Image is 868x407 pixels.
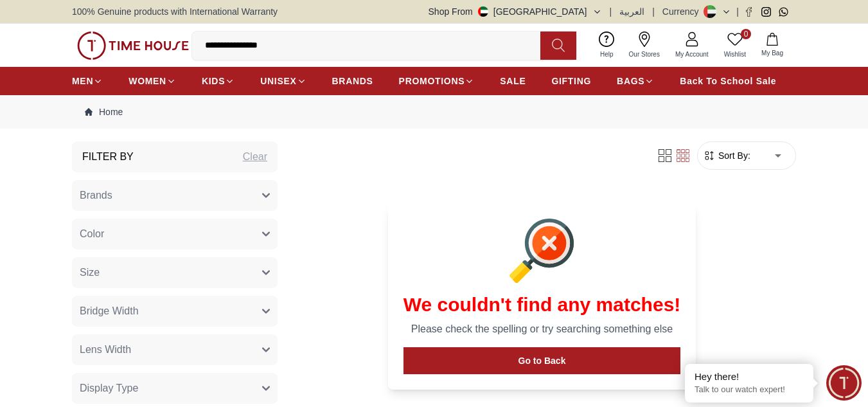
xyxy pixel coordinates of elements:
[716,149,750,162] span: Sort By:
[621,29,668,62] a: Our Stores
[779,7,788,17] a: Whatsapp
[617,69,654,93] a: BAGS
[662,5,704,18] div: Currency
[551,75,591,87] span: GIFTING
[595,50,619,59] span: Help
[72,373,278,404] button: Display Type
[332,75,373,87] span: BRANDS
[741,29,751,39] span: 0
[72,75,93,87] span: MEN
[72,95,796,129] nav: Breadcrumb
[826,365,862,401] div: Chat Widget
[72,5,278,18] span: 100% Genuine products with International Warranty
[80,226,104,242] span: Color
[332,69,373,93] a: BRANDS
[429,5,602,18] button: Shop From[GEOGRAPHIC_DATA]
[403,321,681,337] p: Please check the spelling or try searching something else
[72,219,278,249] button: Color
[128,69,176,93] a: WOMEN
[72,69,103,93] a: MEN
[77,32,189,60] img: ...
[695,370,804,383] div: Hey there!
[403,347,681,374] button: Go to Back
[80,188,112,203] span: Brands
[761,7,771,17] a: Instagram
[82,149,134,165] h3: Filter By
[80,381,138,396] span: Display Type
[85,105,123,118] a: Home
[478,6,488,17] img: United Arab Emirates
[756,48,788,58] span: My Bag
[680,69,776,93] a: Back To School Sale
[128,75,166,87] span: WOMEN
[399,69,475,93] a: PROMOTIONS
[551,69,591,93] a: GIFTING
[744,7,754,17] a: Facebook
[670,50,714,59] span: My Account
[72,334,278,365] button: Lens Width
[695,384,804,395] p: Talk to our watch expert!
[80,342,131,357] span: Lens Width
[80,303,139,319] span: Bridge Width
[72,257,278,288] button: Size
[260,75,296,87] span: UNISEX
[500,75,526,87] span: SALE
[652,5,655,18] span: |
[202,69,235,93] a: KIDS
[703,149,750,162] button: Sort By:
[500,69,526,93] a: SALE
[403,293,681,316] h1: We couldn't find any matches!
[736,5,739,18] span: |
[80,265,100,280] span: Size
[680,75,776,87] span: Back To School Sale
[719,50,751,59] span: Wishlist
[716,29,754,62] a: 0Wishlist
[610,5,612,18] span: |
[202,75,225,87] span: KIDS
[243,149,267,165] div: Clear
[260,69,306,93] a: UNISEX
[592,29,621,62] a: Help
[399,75,465,87] span: PROMOTIONS
[72,296,278,327] button: Bridge Width
[619,5,644,18] button: العربية
[624,50,665,59] span: Our Stores
[754,30,791,60] button: My Bag
[72,180,278,211] button: Brands
[617,75,644,87] span: BAGS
